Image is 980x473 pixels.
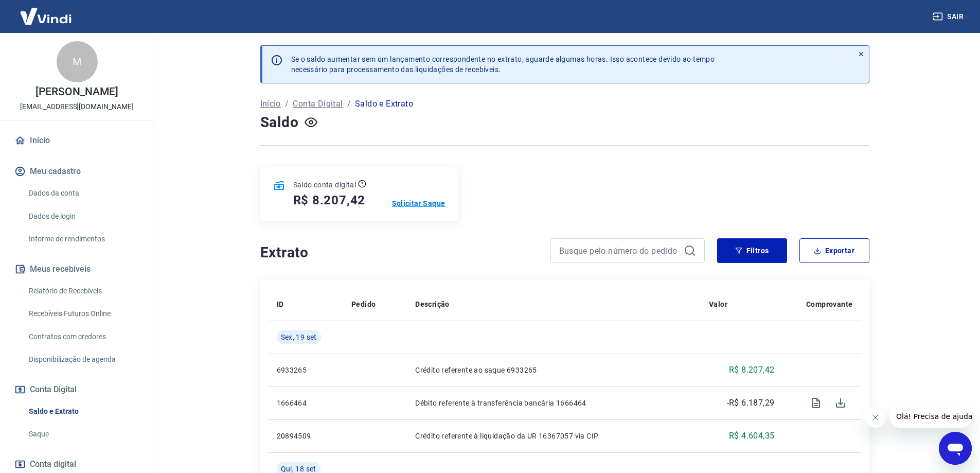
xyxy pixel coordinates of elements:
[392,198,446,208] a: Solicitar Saque
[6,7,86,15] span: Olá! Precisa de ajuda?
[890,405,972,428] iframe: Mensagem da empresa
[12,258,141,281] button: Meus recebíveis
[415,398,692,408] p: Débito referente à transferência bancária 1666464
[828,391,853,415] span: Download
[293,180,357,190] p: Saldo conta digital
[804,391,828,415] span: Visualizar
[709,299,727,309] p: Valor
[285,98,289,110] p: /
[260,112,299,133] h4: Saldo
[277,365,335,375] p: 6933265
[351,299,376,309] p: Pedido
[25,229,141,250] a: Informe de rendimentos
[25,349,141,370] a: Disponibilização de agenda
[25,183,141,204] a: Dados da conta
[729,364,774,376] p: R$ 8.207,42
[25,326,141,347] a: Contratos com credores
[20,101,134,112] p: [EMAIL_ADDRESS][DOMAIN_NAME]
[291,54,715,75] p: Se o saldo aumentar sem um lançamento correspondente no extrato, aguarde algumas horas. Isso acon...
[12,1,79,32] img: Vindi
[559,243,680,258] input: Busque pelo número do pedido
[293,192,366,208] h5: R$ 8.207,42
[281,332,317,342] span: Sex, 19 set
[347,98,351,110] p: /
[717,238,787,263] button: Filtros
[35,86,118,97] p: [PERSON_NAME]
[415,431,692,441] p: Crédito referente à liquidação da UR 16367057 via CIP
[260,98,281,110] a: Início
[806,299,852,309] p: Comprovante
[277,299,284,309] p: ID
[277,431,335,441] p: 20894509
[25,303,141,324] a: Recebíveis Futuros Online
[25,424,141,445] a: Saque
[799,238,869,263] button: Exportar
[277,398,335,408] p: 1666464
[12,378,141,401] button: Conta Digital
[12,160,141,183] button: Meu cadastro
[415,299,450,309] p: Descrição
[415,365,692,375] p: Crédito referente ao saque 6933265
[865,407,886,428] iframe: Fechar mensagem
[25,281,141,302] a: Relatório de Recebíveis
[25,206,141,227] a: Dados de login
[57,41,98,82] div: M
[939,432,972,465] iframe: Botão para abrir a janela de mensagens
[293,98,343,110] a: Conta Digital
[30,457,76,471] span: Conta digital
[931,7,968,26] button: Sair
[260,242,538,263] h4: Extrato
[25,401,141,422] a: Saldo e Extrato
[355,98,413,110] p: Saldo e Extrato
[727,397,775,409] p: -R$ 6.187,29
[729,430,774,442] p: R$ 4.604,35
[12,129,141,152] a: Início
